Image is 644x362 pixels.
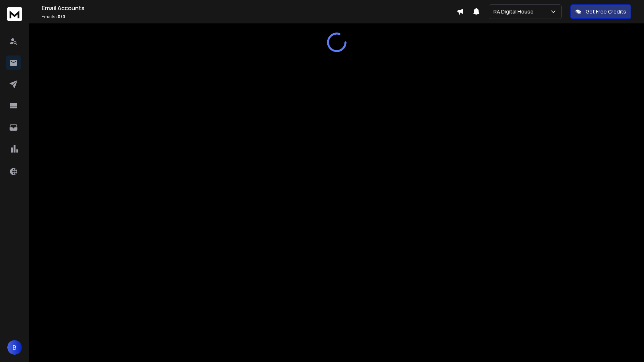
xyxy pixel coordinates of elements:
img: logo [7,7,22,21]
h1: Email Accounts [42,4,457,12]
p: RA Digital House [493,8,536,15]
p: Get Free Credits [586,8,626,15]
span: 0 / 0 [58,14,65,20]
button: Get Free Credits [570,4,631,19]
p: Emails : [42,14,457,20]
button: B [7,340,22,355]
